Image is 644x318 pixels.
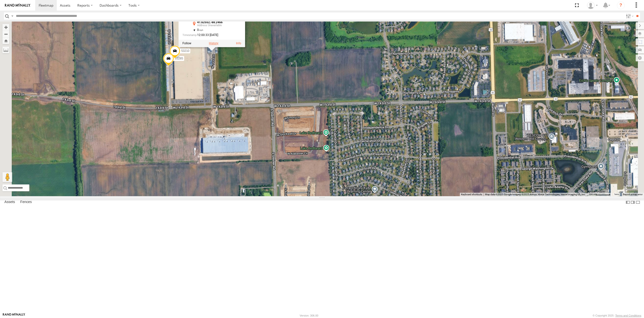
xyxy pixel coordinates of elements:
[10,12,14,20] label: Search Query
[2,31,9,37] button: Zoom out
[209,42,218,45] label: View Asset History
[300,314,318,317] div: Version: 306.00
[614,193,619,195] a: Terms (opens in new tab)
[588,193,596,196] span: 100 m
[624,12,634,20] label: Search Filter Options
[635,199,640,206] label: Hide Summary Table
[2,37,9,44] button: Zoom Home
[2,172,12,182] button: Drag Pegman onto the map to open Street View
[197,21,210,24] strong: 41.62552
[182,34,231,37] div: Date/time of location update
[2,199,17,206] label: Assets
[2,24,9,31] button: Zoom in
[2,46,9,53] label: Measure
[5,4,30,7] img: rand-logo.svg
[617,1,625,9] i: ?
[182,42,191,45] label: Realtime tracking of Asset
[197,28,203,32] span: 0
[636,55,644,61] label: Map Settings
[210,21,223,24] strong: -88.2466
[485,193,586,196] span: Map data ©2025 Google Imagery ©2025 Airbus, Maxar Technologies, Vexcel Imaging US, Inc.
[175,57,183,60] span: 53285
[585,2,599,9] div: Miky Transport
[593,314,641,317] div: © Copyright 2025 -
[197,21,231,27] div: ,
[461,193,482,196] button: Keyboard shortcuts
[623,193,643,196] a: Report a map error
[181,49,189,53] span: 53210
[615,314,641,317] a: Terms and Conditions
[3,313,25,318] a: Visit our Website
[587,193,612,196] button: Map Scale: 100 m per 56 pixels
[18,199,34,206] label: Fences
[236,42,241,45] a: View Asset Details
[625,199,630,206] label: Dock Summary Table to the Left
[630,199,635,206] label: Dock Summary Table to the Right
